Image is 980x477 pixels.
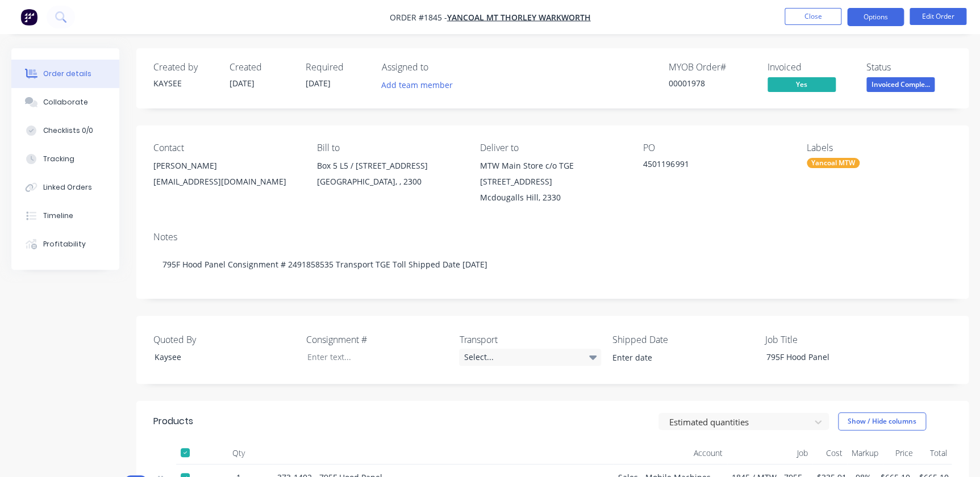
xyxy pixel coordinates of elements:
[765,333,907,346] label: Job Title
[459,333,601,346] label: Transport
[807,158,860,168] div: Yancoal MTW
[382,62,495,73] div: Assigned to
[604,349,746,366] input: Enter date
[43,69,91,79] div: Order details
[230,78,255,89] span: [DATE]
[43,154,74,164] div: Tracking
[612,333,754,346] label: Shipped Date
[910,8,966,25] button: Edit Order
[153,158,298,174] div: [PERSON_NAME]
[866,62,952,73] div: Status
[153,415,193,428] div: Products
[847,442,883,465] div: Markup
[205,442,273,465] div: Qty
[614,442,727,465] div: Account
[11,145,119,173] button: Tracking
[11,230,119,258] button: Profitability
[316,174,461,190] div: [GEOGRAPHIC_DATA], , 2300
[306,333,448,346] label: Consignment #
[917,442,952,465] div: Total
[390,12,447,23] span: Order #1845 -
[866,77,935,91] span: Invoiced Comple...
[43,211,73,221] div: Timeline
[316,143,461,153] div: Bill to
[785,8,841,25] button: Close
[43,125,93,136] div: Checklists 0/0
[153,143,298,153] div: Contact
[847,8,904,26] button: Options
[153,158,298,194] div: [PERSON_NAME][EMAIL_ADDRESS][DOMAIN_NAME]
[669,77,754,89] div: 00001978
[153,174,298,190] div: [EMAIL_ADDRESS][DOMAIN_NAME]
[153,232,952,242] div: Notes
[153,77,216,89] div: KAYSEE
[43,182,92,193] div: Linked Orders
[306,78,331,89] span: [DATE]
[145,349,287,365] div: Kaysee
[812,442,847,465] div: Cost
[480,143,625,153] div: Deliver to
[316,158,461,174] div: Box 5 L5 / [STREET_ADDRESS]
[643,143,788,153] div: PO
[153,333,295,346] label: Quoted By
[883,442,918,465] div: Price
[11,202,119,230] button: Timeline
[727,442,812,465] div: Job
[382,77,459,93] button: Add team member
[11,173,119,202] button: Linked Orders
[11,116,119,145] button: Checklists 0/0
[153,62,216,73] div: Created by
[480,158,625,206] div: MTW Main Store c/o TGE [STREET_ADDRESS]Mcdougalls Hill, 2330
[447,12,591,23] a: Yancoal Mt Thorley Warkworth
[768,62,853,73] div: Invoiced
[306,62,368,73] div: Required
[43,239,86,249] div: Profitability
[11,60,119,88] button: Order details
[153,247,952,282] div: 795F Hood Panel Consignment # 2491858535 Transport TGE Toll Shipped Date [DATE]
[43,97,88,107] div: Collaborate
[838,412,926,430] button: Show / Hide columns
[20,9,37,26] img: Factory
[807,143,952,153] div: Labels
[230,62,292,73] div: Created
[643,158,785,174] div: 4501196991
[480,190,625,206] div: Mcdougalls Hill, 2330
[316,158,461,194] div: Box 5 L5 / [STREET_ADDRESS][GEOGRAPHIC_DATA], , 2300
[11,88,119,116] button: Collaborate
[459,349,601,366] div: Select...
[669,62,754,73] div: MYOB Order #
[866,77,935,94] button: Invoiced Comple...
[757,349,899,365] div: 795F Hood Panel
[768,77,836,91] span: Yes
[376,77,459,93] button: Add team member
[480,158,625,190] div: MTW Main Store c/o TGE [STREET_ADDRESS]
